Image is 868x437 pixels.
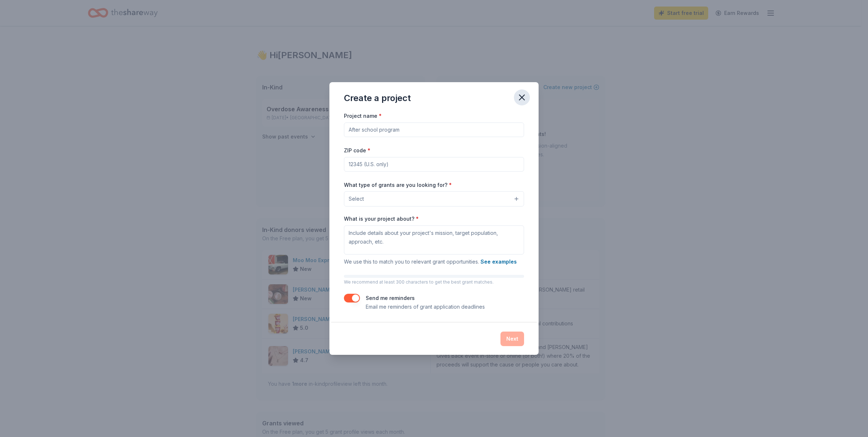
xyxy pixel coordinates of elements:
p: We recommend at least 300 characters to get the best grant matches. [344,279,524,285]
label: What is your project about? [344,215,419,222]
label: ZIP code [344,147,370,154]
button: See examples [480,257,517,266]
div: Create a project [344,92,411,104]
label: What type of grants are you looking for? [344,181,452,189]
p: Email me reminders of grant application deadlines [366,302,485,311]
label: Project name [344,112,382,120]
input: 12345 (U.S. only) [344,157,524,172]
button: Select [344,191,524,207]
input: After school program [344,123,524,137]
span: Select [349,195,364,203]
label: Send me reminders [366,295,415,301]
span: We use this to match you to relevant grant opportunities. [344,258,517,265]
